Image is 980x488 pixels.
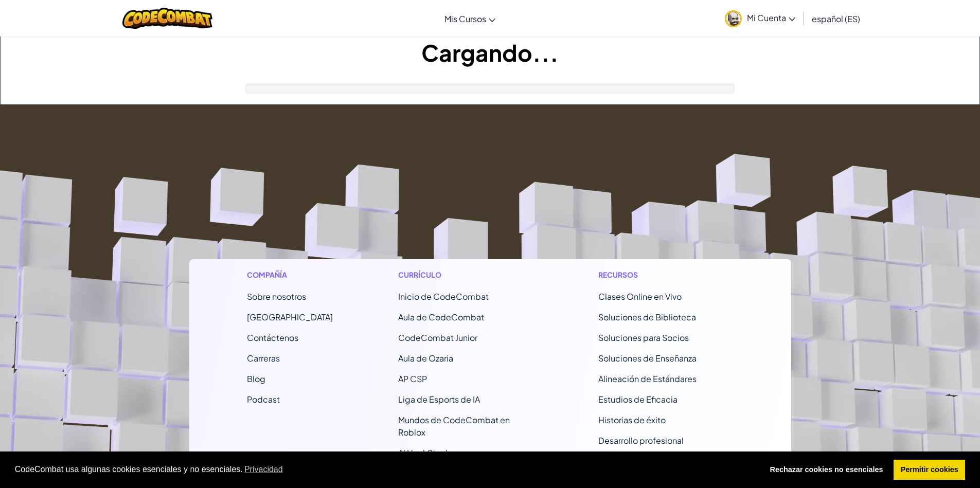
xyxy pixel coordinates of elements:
[598,353,697,364] a: Soluciones de Enseñanza
[398,373,427,384] a: AP CSP
[398,269,533,280] h1: Currículo
[439,5,501,32] a: Mis Cursos
[725,10,742,27] img: avatar
[398,447,450,458] a: AI HackStack
[247,312,333,322] a: [GEOGRAPHIC_DATA]
[598,414,666,425] a: Historias de éxito
[444,13,486,24] span: Mis Cursos
[598,373,697,384] a: Alineación de Estándares
[398,414,510,438] a: Mundos de CodeCombat en Roblox
[247,394,280,405] a: Podcast
[598,291,682,302] a: Clases Online en Vivo
[398,291,489,302] span: Inicio de CodeCombat
[247,332,298,343] span: Contáctenos
[1,37,979,68] h1: Cargando...
[15,462,755,477] span: CodeCombat usa algunas cookies esenciales y no esenciales.
[598,394,678,405] a: Estudios de Eficacia
[243,462,284,477] a: learn more about cookies
[247,373,265,384] a: Blog
[598,269,734,280] h1: Recursos
[247,269,333,280] h1: Compañía
[398,332,477,343] a: CodeCombat Junior
[122,8,212,29] img: CodeCombat logo
[763,460,890,480] a: deny cookies
[247,291,306,302] a: Sobre nosotros
[598,312,696,322] a: Soluciones de Biblioteca
[398,394,480,405] a: Liga de Esports de IA
[720,2,800,34] a: Mi Cuenta
[894,460,965,480] a: allow cookies
[812,13,860,24] span: español (ES)
[747,12,795,23] span: Mi Cuenta
[807,5,865,32] a: español (ES)
[598,332,689,343] a: Soluciones para Socios
[398,312,484,322] a: Aula de CodeCombat
[398,353,453,364] a: Aula de Ozaria
[247,353,280,364] a: Carreras
[598,435,684,446] a: Desarrollo profesional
